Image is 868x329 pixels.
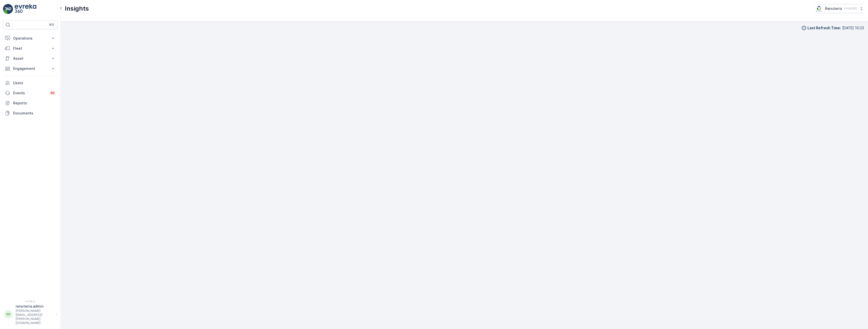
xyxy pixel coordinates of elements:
[3,300,58,303] span: v 1.49.2
[13,36,47,41] p: Operations
[807,25,841,31] p: Last Refresh Time :
[3,88,58,98] a: Events99
[3,4,13,14] img: logo
[50,91,55,95] p: 99
[3,98,58,108] a: Reports
[13,46,47,51] p: Fleet
[49,23,54,27] p: ⌘B
[815,6,823,11] img: Screenshot_2024-07-26_at_13.33.01.png
[15,4,36,14] img: logo_light-DOdMpM7g.png
[13,101,56,106] p: Reports
[3,304,58,325] button: RRrenuterra.admin[PERSON_NAME][EMAIL_ADDRESS][PERSON_NAME][DOMAIN_NAME]
[3,33,58,43] button: Operations
[815,4,864,13] button: Renuterra(+04:00)
[3,43,58,53] button: Fleet
[13,80,56,85] p: Users
[4,310,12,318] div: RR
[3,78,58,88] a: Users
[3,53,58,64] button: Asset
[825,6,842,11] p: Renuterra
[13,111,56,116] p: Documents
[16,304,53,309] p: renuterra.admin
[13,56,47,61] p: Asset
[65,5,89,13] p: Insights
[844,7,857,11] p: ( +04:00 )
[3,64,58,74] button: Engagement
[13,66,47,71] p: Engagement
[13,91,46,96] p: Events
[16,309,53,325] p: [PERSON_NAME][EMAIL_ADDRESS][PERSON_NAME][DOMAIN_NAME]
[3,108,58,118] a: Documents
[842,25,864,31] p: [DATE] 10:23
